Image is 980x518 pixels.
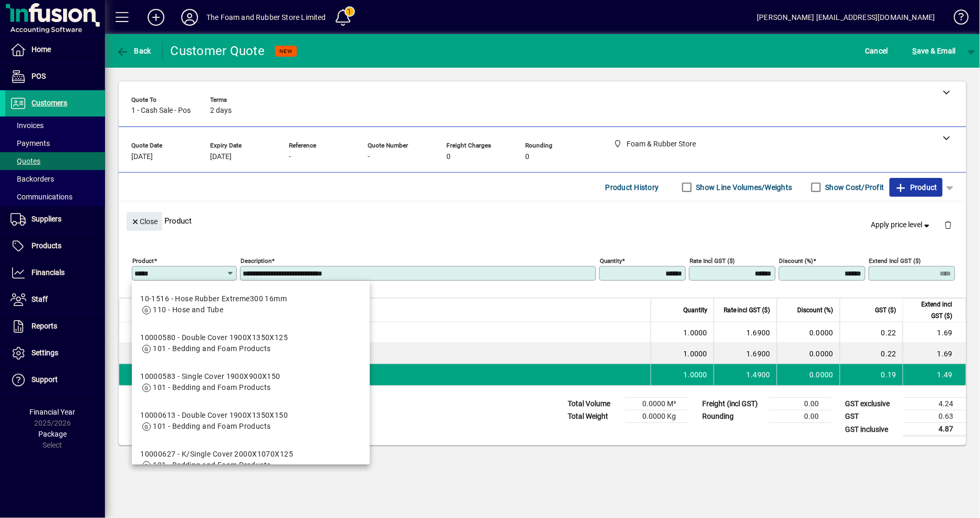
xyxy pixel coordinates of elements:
[840,343,903,364] td: 0.22
[32,215,61,223] span: Suppliers
[683,304,707,316] span: Quantity
[721,369,770,380] div: 1.4900
[769,410,832,423] td: 0.00
[757,9,935,26] div: [PERSON_NAME] [EMAIL_ADDRESS][DOMAIN_NAME]
[5,152,105,170] a: Quotes
[132,401,370,440] mat-option: 10000613 - Double Cover 1900X1350X150
[913,47,917,55] span: S
[895,179,937,196] span: Product
[903,364,966,385] td: 1.49
[721,327,770,338] div: 1.6900
[601,178,663,197] button: Product History
[140,371,280,382] div: 10000583 - Single Cover 1900X900X150
[11,121,44,130] span: Invoices
[124,216,165,226] app-page-header-button: Close
[32,295,48,303] span: Staff
[840,398,903,410] td: GST exclusive
[840,322,903,343] td: 0.22
[690,257,735,265] mat-label: Rate incl GST ($)
[903,343,966,364] td: 1.69
[769,398,832,410] td: 0.00
[153,344,271,353] span: 101 - Bedding and Foam Products
[5,206,105,232] a: Suppliers
[32,99,67,107] span: Customers
[5,188,105,206] a: Communications
[694,182,793,193] label: Show Line Volumes/Weights
[5,287,105,313] a: Staff
[32,72,46,80] span: POS
[32,375,58,384] span: Support
[30,408,76,416] span: Financial Year
[562,410,625,423] td: Total Weight
[5,233,105,259] a: Products
[38,430,67,438] span: Package
[903,423,966,436] td: 4.87
[153,461,271,469] span: 101 - Bedding and Foam Products
[5,340,105,366] a: Settings
[777,343,840,364] td: 0.0000
[289,153,291,161] span: -
[131,213,158,230] span: Close
[5,117,105,134] a: Invoices
[132,257,154,265] mat-label: Product
[279,48,293,55] span: NEW
[903,398,966,410] td: 4.24
[869,257,921,265] mat-label: Extend incl GST ($)
[871,219,932,230] span: Apply price level
[777,322,840,343] td: 0.0000
[823,182,884,193] label: Show Cost/Profit
[210,153,232,161] span: [DATE]
[32,268,65,277] span: Financials
[840,423,903,436] td: GST inclusive
[140,293,287,304] div: 10-1516 - Hose Rubber Extreme300 16mm
[863,41,891,60] button: Cancel
[866,43,889,59] span: Cancel
[140,332,288,343] div: 10000580 - Double Cover 1900X1350X125
[684,369,708,380] span: 1.0000
[116,47,151,55] span: Back
[5,313,105,340] a: Reports
[32,348,58,357] span: Settings
[132,324,370,363] mat-option: 10000580 - Double Cover 1900X1350X125
[721,348,770,359] div: 1.6900
[5,367,105,393] a: Support
[153,305,223,314] span: 110 - Hose and Tube
[11,139,50,147] span: Payments
[840,364,903,385] td: 0.19
[113,41,154,60] button: Back
[127,212,162,231] button: Close
[32,241,61,250] span: Products
[32,322,57,330] span: Reports
[153,422,271,430] span: 101 - Bedding and Foam Products
[798,304,833,316] span: Discount (%)
[903,410,966,423] td: 0.63
[5,64,105,90] a: POS
[368,153,370,161] span: -
[139,8,173,27] button: Add
[936,220,961,229] app-page-header-button: Delete
[5,260,105,286] a: Financials
[724,304,770,316] span: Rate incl GST ($)
[171,43,265,59] div: Customer Quote
[132,363,370,401] mat-option: 10000583 - Single Cover 1900X900X150
[684,327,708,338] span: 1.0000
[684,348,708,359] span: 1.0000
[140,449,293,460] div: 10000627 - K/Single Cover 2000X1070X125
[913,43,956,59] span: ave & Email
[173,8,206,27] button: Profile
[140,410,288,421] div: 10000613 - Double Cover 1900X1350X150
[131,153,153,161] span: [DATE]
[606,179,659,196] span: Product History
[11,193,72,201] span: Communications
[525,153,529,161] span: 0
[875,304,896,316] span: GST ($)
[910,299,953,322] span: Extend incl GST ($)
[241,257,272,265] mat-label: Description
[697,398,769,410] td: Freight (incl GST)
[697,410,769,423] td: Rounding
[625,398,689,410] td: 0.0000 M³
[936,212,961,237] button: Delete
[946,2,967,36] a: Knowledge Base
[153,383,271,392] span: 101 - Bedding and Foam Products
[446,153,451,161] span: 0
